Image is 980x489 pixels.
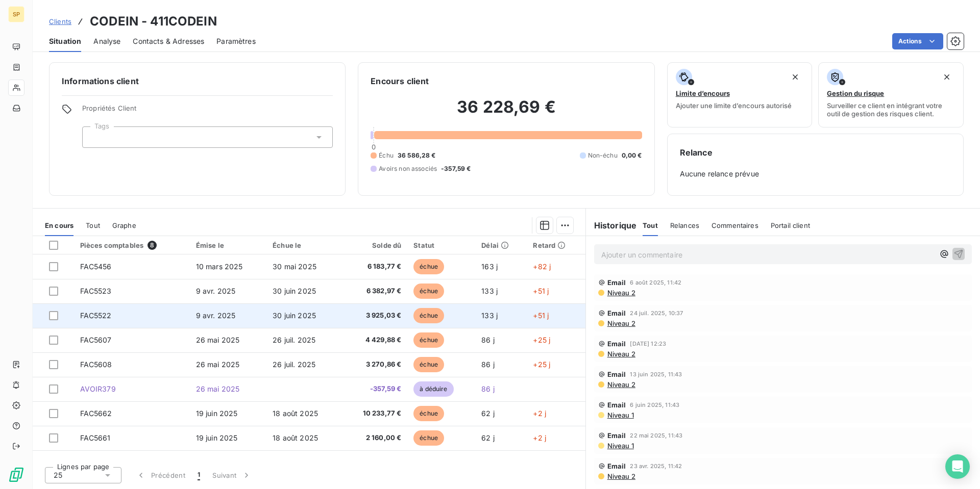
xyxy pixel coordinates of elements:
span: 19 juin 2025 [196,433,238,442]
span: Niveau 2 [606,319,635,327]
span: 30 mai 2025 [273,262,316,271]
span: +2 j [533,409,546,418]
input: Ajouter une valeur [91,133,99,142]
span: FAC5608 [80,360,112,369]
button: Limite d’encoursAjouter une limite d’encours autorisé [667,62,813,127]
span: 62 j [481,433,495,442]
span: Contacts & Adresses [133,36,204,46]
span: Tout [643,221,658,229]
span: 133 j [481,311,498,320]
span: En cours [45,221,73,229]
img: Logo LeanPay [8,467,24,483]
span: FAC5456 [80,262,112,271]
span: 1 [198,470,200,480]
button: Gestion du risqueSurveiller ce client en intégrant votre outil de gestion des risques client. [818,62,964,127]
span: Ajouter une limite d’encours autorisé [676,101,792,110]
h2: 36 228,69 € [371,97,642,127]
span: 18 août 2025 [273,433,318,442]
h3: CODEIN - 411CODEIN [90,12,217,31]
span: 133 j [481,287,498,295]
h6: Informations client [62,75,333,87]
span: Email [607,431,626,440]
span: Aucune relance prévue [680,169,951,179]
div: Échue le [273,241,335,249]
span: Avoirs non associés [379,164,437,173]
span: échue [413,357,444,372]
span: Portail client [771,221,810,229]
span: 30 juin 2025 [273,311,316,320]
span: 2 160,00 € [348,433,402,443]
span: échue [413,284,444,299]
span: +82 j [533,262,551,271]
h6: Relance [680,146,951,159]
span: Email [607,340,626,348]
span: Niveau 1 [606,411,634,419]
span: 3 270,86 € [348,359,402,370]
span: 24 juil. 2025, 10:37 [630,310,683,316]
span: 86 j [481,360,495,369]
span: 9 avr. 2025 [196,287,236,295]
span: Commentaires [712,221,758,229]
span: 30 juin 2025 [273,287,316,295]
div: Solde dû [348,241,402,249]
span: échue [413,332,444,348]
span: 163 j [481,262,498,271]
div: Délai [481,241,521,249]
span: à déduire [413,381,453,397]
span: 36 586,28 € [398,151,436,160]
span: 10 mars 2025 [196,262,243,271]
span: Graphe [112,221,136,229]
span: Limite d’encours [676,89,730,97]
span: Tout [86,221,100,229]
span: AVOIR379 [80,384,116,393]
span: 6 juin 2025, 11:43 [630,402,679,408]
span: échue [413,259,444,274]
span: Niveau 2 [606,350,635,358]
div: Open Intercom Messenger [945,454,970,479]
span: 86 j [481,384,495,393]
span: -357,59 € [441,164,471,173]
span: 26 mai 2025 [196,336,240,344]
span: 0 [372,143,376,151]
span: 10 233,77 € [348,408,402,419]
span: 9 avr. 2025 [196,311,236,320]
span: +25 j [533,336,550,344]
span: -357,59 € [348,384,402,394]
div: Pièces comptables [80,241,184,250]
span: +51 j [533,311,549,320]
h6: Historique [586,219,637,231]
span: 13 juin 2025, 11:43 [630,371,682,377]
span: Niveau 2 [606,380,635,389]
span: [DATE] 12:23 [630,341,666,347]
span: 6 août 2025, 11:42 [630,279,681,286]
span: 3 925,03 € [348,311,402,321]
span: Email [607,370,626,378]
span: FAC5523 [80,287,112,295]
span: 26 mai 2025 [196,360,240,369]
span: Situation [49,36,81,46]
span: 23 avr. 2025, 11:42 [630,463,682,469]
span: Propriétés Client [82,104,333,118]
div: Statut [413,241,469,249]
span: Email [607,401,626,409]
span: Relances [670,221,699,229]
span: 26 juil. 2025 [273,360,315,369]
span: 6 183,77 € [348,262,402,272]
span: 8 [148,241,157,250]
span: Email [607,278,626,287]
button: Actions [892,33,943,49]
span: Clients [49,17,71,25]
span: 26 juil. 2025 [273,336,315,344]
span: échue [413,406,444,421]
span: FAC5662 [80,409,112,418]
div: Retard [533,241,579,249]
span: Non-échu [588,151,618,160]
span: échue [413,308,444,323]
button: 1 [191,465,206,486]
span: 26 mai 2025 [196,384,240,393]
div: SP [8,6,24,22]
span: FAC5522 [80,311,112,320]
span: Niveau 1 [606,442,634,450]
span: Niveau 2 [606,472,635,480]
div: Émise le [196,241,261,249]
